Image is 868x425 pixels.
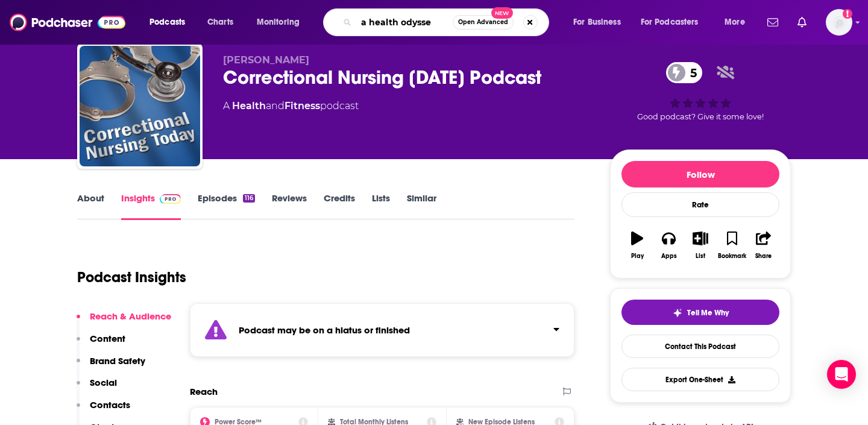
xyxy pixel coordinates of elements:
p: Social [90,377,117,388]
div: 116 [243,194,255,203]
button: open menu [716,13,760,32]
button: open menu [141,13,201,32]
span: [PERSON_NAME] [223,54,309,66]
div: List [696,253,705,260]
button: Bookmark [716,224,747,267]
a: InsightsPodchaser Pro [121,192,181,220]
a: Charts [200,13,241,32]
span: 5 [678,62,703,83]
p: Contacts [90,399,130,411]
button: open menu [633,13,716,32]
a: 5 [666,62,703,83]
a: Similar [407,192,436,220]
a: Contact This Podcast [621,335,779,358]
a: Show notifications dropdown [793,12,811,33]
p: Brand Safety [90,355,145,367]
a: Lists [372,192,390,220]
span: Tell Me Why [687,308,729,318]
span: Monitoring [257,14,300,31]
strong: Podcast may be on a hiatus or finished [239,324,410,336]
div: Rate [621,192,779,217]
div: Bookmark [718,253,746,260]
button: Content [77,333,125,355]
a: Reviews [272,192,307,220]
button: Social [77,377,117,399]
button: Brand Safety [77,355,145,377]
span: Good podcast? Give it some love! [637,112,764,121]
button: Open AdvancedNew [453,15,514,30]
button: open menu [565,13,636,32]
button: List [685,224,716,267]
span: For Podcasters [641,14,699,31]
section: Click to expand status details [190,303,574,357]
button: tell me why sparkleTell Me Why [621,300,779,325]
span: New [491,7,513,19]
button: Follow [621,161,779,187]
span: More [725,14,745,31]
span: Charts [207,14,233,31]
div: Play [631,253,644,260]
span: Logged in as kkitamorn [826,9,852,36]
div: Apps [661,253,677,260]
a: Fitness [285,100,320,112]
button: Contacts [77,399,130,421]
span: For Business [573,14,621,31]
img: Podchaser - Follow, Share and Rate Podcasts [10,11,125,34]
div: Open Intercom Messenger [827,360,856,389]
button: Export One-Sheet [621,368,779,391]
input: Search podcasts, credits, & more... [356,13,453,32]
img: Correctional Nursing Today Podcast [80,46,200,166]
span: and [266,100,285,112]
a: Show notifications dropdown [763,12,783,33]
button: Apps [653,224,684,267]
div: Search podcasts, credits, & more... [335,8,561,36]
a: Credits [324,192,355,220]
a: Episodes116 [198,192,255,220]
button: open menu [248,13,315,32]
img: Podchaser Pro [160,194,181,204]
div: 5Good podcast? Give it some love! [610,54,791,129]
button: Reach & Audience [77,310,171,333]
a: About [77,192,104,220]
div: Share [755,253,772,260]
button: Play [621,224,653,267]
div: A podcast [223,99,359,113]
img: User Profile [826,9,852,36]
h2: Reach [190,386,218,397]
a: Health [232,100,266,112]
img: tell me why sparkle [673,308,682,318]
p: Reach & Audience [90,310,171,322]
span: Open Advanced [458,19,508,25]
button: Show profile menu [826,9,852,36]
svg: Add a profile image [843,9,852,19]
h1: Podcast Insights [77,268,186,286]
button: Share [748,224,779,267]
p: Content [90,333,125,344]
span: Podcasts [149,14,185,31]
